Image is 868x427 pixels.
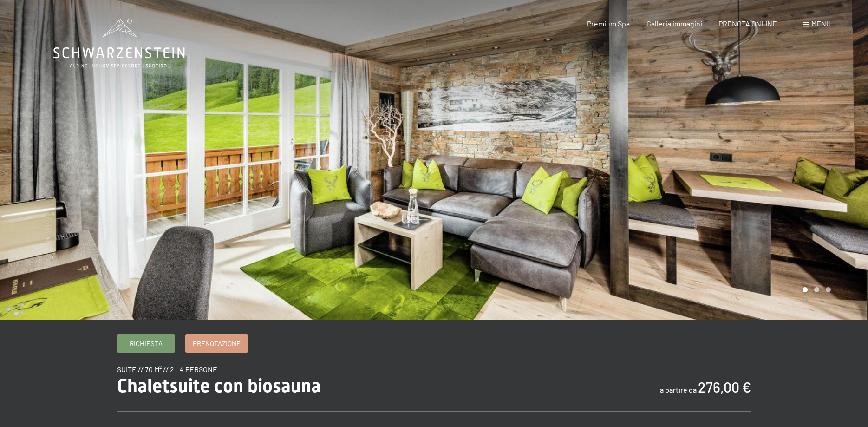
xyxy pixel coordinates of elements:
[193,339,241,348] span: Prenotazione
[130,339,163,348] span: Richiesta
[718,19,777,28] a: PRENOTA ONLINE
[117,335,175,352] a: Richiesta
[186,335,248,352] a: Prenotazione
[698,379,751,395] b: 276,00 €
[660,385,697,394] span: a partire da
[811,19,831,28] span: Menu
[117,375,321,397] span: Chaletsuite con biosauna
[117,365,217,374] span: suite // 70 m² // 2 - 4 persone
[646,19,702,28] a: Galleria immagini
[587,19,630,28] a: Premium Spa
